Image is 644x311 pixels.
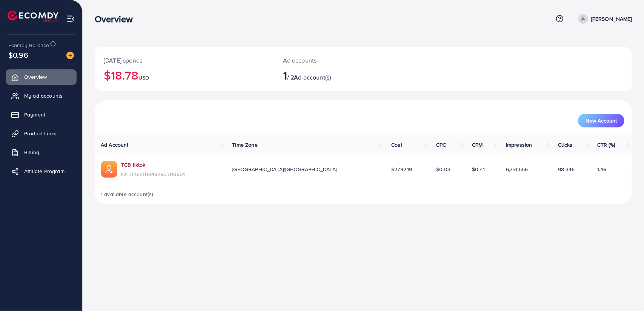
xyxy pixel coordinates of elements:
a: Overview [6,69,77,84]
span: Billing [24,149,39,156]
a: Product Links [6,126,77,141]
span: 1 available account(s) [101,190,154,198]
img: ic-ads-acc.e4c84228.svg [101,161,117,178]
span: Product Links [24,130,57,137]
h3: Overview [95,14,139,25]
img: logo [8,11,58,22]
a: Affiliate Program [6,164,77,179]
span: Payment [24,111,45,118]
h2: / 2 [283,68,399,82]
a: [PERSON_NAME] [575,14,632,24]
p: [DATE] spends [104,56,265,65]
span: $0.96 [8,49,28,60]
span: Ad Account [101,141,129,149]
a: Payment [6,107,77,122]
p: Ad accounts [283,56,399,65]
span: $0.03 [436,165,450,173]
span: 98,346 [558,165,575,173]
span: Impression [506,141,532,149]
span: Affiliate Program [24,167,65,175]
span: 1 [283,66,287,84]
a: My ad accounts [6,88,77,103]
span: 6,751,556 [506,165,528,173]
img: menu [66,14,75,23]
span: ID: 7516510349290700801 [121,170,185,178]
h2: $18.78 [104,68,265,82]
span: $0.41 [472,165,485,173]
span: 1.46 [597,165,607,173]
span: [GEOGRAPHIC_DATA]/[GEOGRAPHIC_DATA] [232,165,337,173]
p: [PERSON_NAME] [591,14,632,23]
span: CTR (%) [597,141,615,149]
span: Ad account(s) [294,73,331,81]
span: Ecomdy Balance [8,41,49,49]
span: USD [138,74,149,81]
span: $2792.19 [391,165,412,173]
span: Time Zone [232,141,257,149]
img: image [66,52,74,59]
span: Cost [391,141,402,149]
a: Billing [6,145,77,160]
span: Overview [24,73,47,81]
button: New Account [578,114,624,127]
span: CPM [472,141,483,149]
a: TCB tiktok [121,161,146,169]
span: New Account [586,118,617,123]
span: My ad accounts [24,92,63,100]
span: CPC [436,141,446,149]
span: Clicks [558,141,573,149]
